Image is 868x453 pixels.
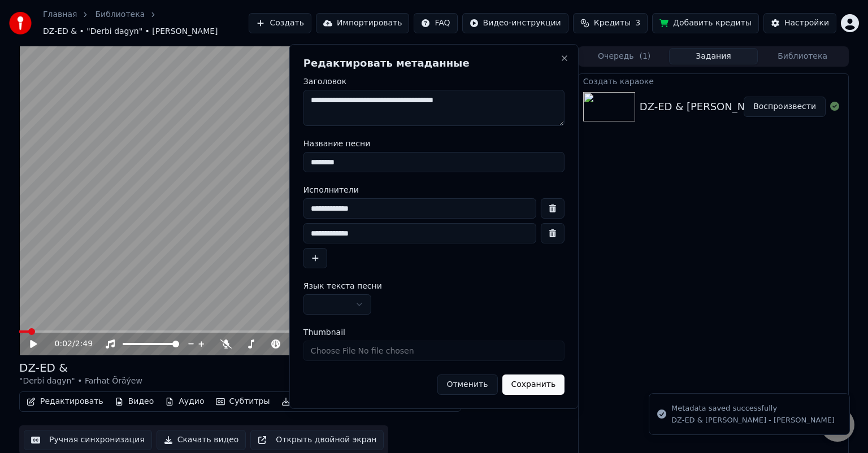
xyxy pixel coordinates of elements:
span: Thumbnail [303,328,345,336]
label: Название песни [303,140,565,147]
h2: Редактировать метаданные [303,58,565,68]
label: Заголовок [303,77,565,85]
span: Язык текста песни [303,282,382,290]
button: Сохранить [502,374,565,395]
label: Исполнители [303,186,565,194]
button: Отменить [437,374,497,395]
